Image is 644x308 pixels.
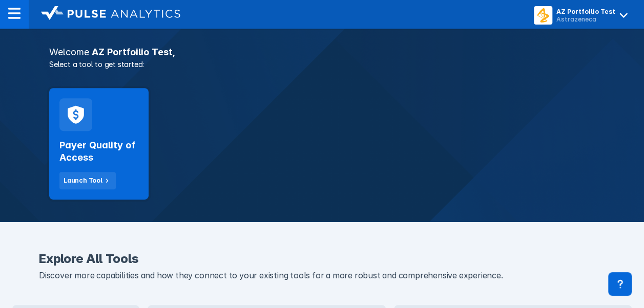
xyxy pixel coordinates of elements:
img: menu--horizontal.svg [8,7,20,19]
div: Astrazeneca [556,15,615,23]
div: Launch Tool [64,176,102,185]
a: Payer Quality of AccessLaunch Tool [49,88,149,200]
h2: Explore All Tools [39,253,605,265]
h3: AZ Portfoilio Test , [43,48,601,57]
span: Welcome [49,47,89,57]
div: AZ Portfoilio Test [556,8,615,15]
p: Select a tool to get started: [43,59,601,70]
a: logo [29,6,180,23]
h2: Payer Quality of Access [59,139,138,164]
img: logo [41,6,180,20]
p: Discover more capabilities and how they connect to your existing tools for a more robust and comp... [39,269,605,282]
img: menu button [536,8,550,23]
button: Launch Tool [59,172,116,189]
div: Contact Support [608,272,632,296]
